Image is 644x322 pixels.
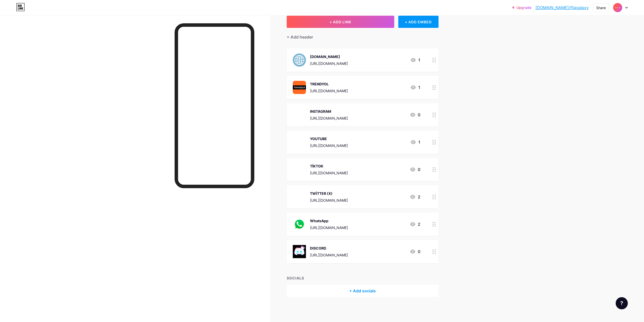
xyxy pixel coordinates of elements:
div: 1 [410,139,420,145]
div: 1 [410,57,420,63]
div: 0 [410,166,420,173]
div: YOUTUBE [310,136,348,141]
div: [URL][DOMAIN_NAME] [310,143,348,148]
img: YOUTUBE [293,136,306,149]
img: DISCORD [293,245,306,258]
a: Upgrade [512,6,531,10]
div: [URL][DOMAIN_NAME] [310,170,348,176]
div: [URL][DOMAIN_NAME] [310,116,348,121]
div: 2 [410,221,420,227]
div: WhatsApp [310,218,348,223]
img: TRENDYOL [293,81,306,94]
div: + Add header [287,34,313,40]
div: [DOMAIN_NAME] [310,54,348,59]
div: 2 [410,194,420,200]
div: [URL][DOMAIN_NAME] [310,198,348,203]
div: DISCORD [310,245,348,251]
div: TİKTOK [310,163,348,169]
div: + Add socials [287,285,439,297]
div: [URL][DOMAIN_NAME] [310,252,348,258]
div: + ADD EMBED [398,16,439,28]
div: [URL][DOMAIN_NAME] [310,61,348,66]
div: [URL][DOMAIN_NAME] [310,225,348,230]
div: 0 [410,249,420,255]
div: [URL][DOMAIN_NAME] [310,88,348,93]
div: 1 [410,84,420,90]
div: INSTAGRAM [310,109,348,114]
img: FILAKENT [613,3,622,12]
a: [DOMAIN_NAME]/filagalaxy [535,5,589,11]
button: + ADD LINK [287,16,394,28]
div: TRENDYOL [310,81,348,87]
img: INSTAGRAM [293,108,306,121]
img: WhatsApp [293,218,306,231]
img: FilaGalaxy.com [293,53,306,67]
img: TWİTTER (X) [293,190,306,203]
div: 0 [410,112,420,118]
div: Share [596,5,606,10]
span: + ADD LINK [329,20,351,24]
img: TİKTOK [293,163,306,176]
div: SOCIALS [287,275,439,281]
div: TWİTTER (X) [310,191,348,196]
